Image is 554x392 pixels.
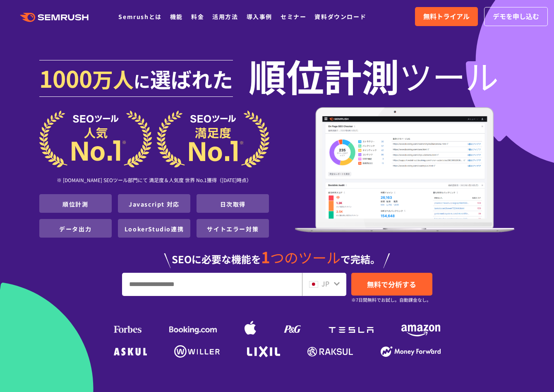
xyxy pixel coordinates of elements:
[249,59,399,92] span: 順位計測
[493,11,539,22] span: デモを申し込む
[191,12,204,21] a: 料金
[92,64,134,94] span: 万人
[212,12,238,21] a: 活用方法
[415,7,478,26] a: 無料トライアル
[484,7,548,26] a: デモを申し込む
[247,12,272,21] a: 導入事例
[118,12,161,21] a: Semrushとは
[122,273,302,296] input: URL、キーワードを入力してください
[270,247,341,267] span: つのツール
[39,61,92,94] span: 1000
[207,225,259,233] a: サイトエラー対策
[341,252,380,266] span: で完結。
[314,12,366,21] a: 資料ダウンロード
[39,168,269,194] div: ※ [DOMAIN_NAME] SEOツール部門にて 満足度＆人気度 世界 No.1獲得（[DATE]時点）
[39,241,515,268] div: SEOに必要な機能を
[125,225,184,233] a: LookerStudio連携
[220,200,246,208] a: 日次取得
[59,225,91,233] a: データ出力
[351,296,431,304] small: ※7日間無料でお試し。自動課金なし。
[134,69,150,93] span: に
[351,273,432,296] a: 無料で分析する
[321,279,329,289] span: JP
[150,64,233,94] span: 選ばれた
[261,245,270,268] span: 1
[367,279,416,289] span: 無料で分析する
[170,12,183,21] a: 機能
[129,200,180,208] a: Javascript 対応
[399,59,499,92] span: ツール
[62,200,88,208] a: 順位計測
[281,12,306,21] a: セミナー
[423,11,470,22] span: 無料トライアル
